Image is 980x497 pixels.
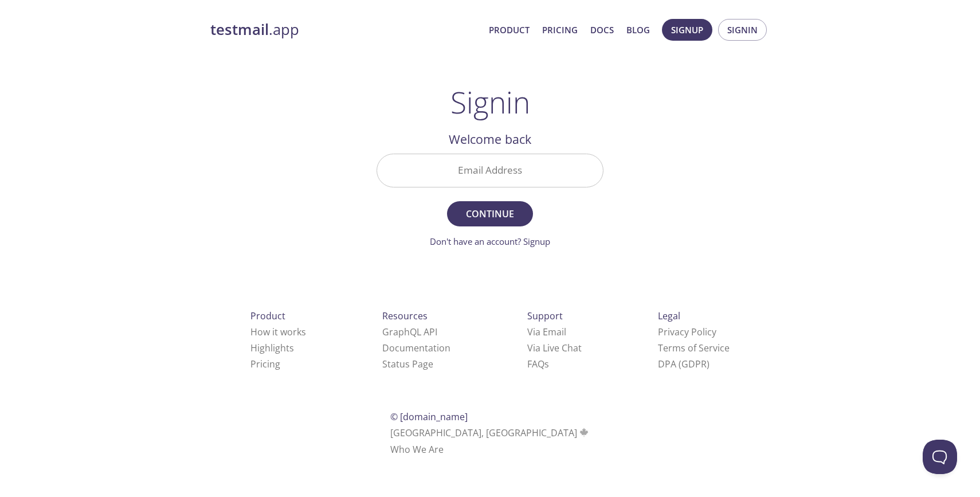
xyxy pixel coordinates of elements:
a: Docs [590,22,614,37]
a: Status Page [382,358,433,370]
button: Signin [718,19,767,41]
span: Continue [460,206,520,222]
a: Product [489,22,530,37]
span: © [DOMAIN_NAME] [390,410,468,423]
a: Via Email [527,326,566,338]
a: Who We Are [390,443,444,456]
button: Signup [662,19,712,41]
strong: testmail [210,19,269,40]
a: FAQ [527,358,549,370]
h2: Welcome back [377,130,603,149]
a: Pricing [250,358,280,370]
span: s [544,358,549,370]
a: Terms of Service [658,342,730,354]
a: Highlights [250,342,294,354]
span: Signin [727,22,758,37]
span: Product [250,310,285,322]
a: testmail.app [210,20,480,40]
a: DPA (GDPR) [658,358,709,370]
span: Support [527,310,563,322]
a: Don't have an account? Signup [430,236,550,247]
span: Signup [671,22,703,37]
a: Blog [626,22,650,37]
button: Continue [447,201,533,226]
span: [GEOGRAPHIC_DATA], [GEOGRAPHIC_DATA] [390,426,590,439]
a: GraphQL API [382,326,437,338]
a: How it works [250,326,306,338]
iframe: Help Scout Beacon - Open [923,440,957,474]
a: Documentation [382,342,450,354]
h1: Signin [450,85,530,119]
a: Pricing [542,22,578,37]
span: Legal [658,310,680,322]
a: Privacy Policy [658,326,716,338]
a: Via Live Chat [527,342,582,354]
span: Resources [382,310,428,322]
